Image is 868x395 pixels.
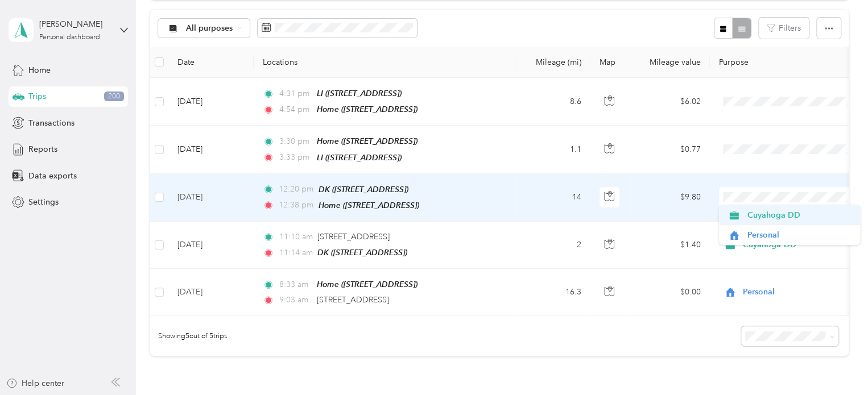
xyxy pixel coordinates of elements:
td: 16.3 [515,269,590,316]
span: 3:33 pm [279,151,311,164]
th: Mileage value [630,47,710,78]
td: $9.80 [630,174,710,222]
button: Filters [759,18,809,39]
span: LI ([STREET_ADDRESS]) [317,153,402,162]
th: Locations [254,47,515,78]
td: 1.1 [515,126,590,173]
td: $6.02 [630,78,710,126]
span: Home ([STREET_ADDRESS]) [317,136,418,145]
th: Date [168,47,254,78]
span: Settings [28,196,59,208]
span: Showing 5 out of 5 trips [150,331,227,342]
th: Map [590,47,630,78]
span: 4:54 pm [279,103,311,116]
td: [DATE] [168,174,254,222]
td: 8.6 [515,78,590,126]
span: All purposes [186,24,233,32]
span: LI ([STREET_ADDRESS]) [317,89,402,98]
td: [DATE] [168,222,254,269]
td: 2 [515,222,590,269]
span: 11:10 am [279,231,312,243]
div: Personal dashboard [39,34,100,41]
span: 8:33 am [279,278,311,291]
span: Personal [743,286,847,298]
span: 11:14 am [279,247,312,259]
span: Reports [28,143,57,155]
span: Cuyahoga DD [747,209,852,221]
th: Mileage (mi) [515,47,590,78]
iframe: Everlance-gr Chat Button Frame [804,331,868,395]
span: Home ([STREET_ADDRESS]) [319,201,419,210]
td: $0.00 [630,269,710,316]
td: $0.77 [630,126,710,173]
span: 12:20 pm [279,183,313,196]
span: [STREET_ADDRESS] [317,295,389,305]
span: 200 [104,92,124,102]
span: 9:03 am [279,294,311,306]
span: Data exports [28,170,77,182]
td: [DATE] [168,78,254,126]
span: Home ([STREET_ADDRESS]) [317,280,418,289]
span: 3:30 pm [279,135,311,148]
td: $1.40 [630,222,710,269]
td: [DATE] [168,126,254,173]
span: Home ([STREET_ADDRESS]) [317,105,418,114]
div: [PERSON_NAME] [39,18,110,30]
span: Transactions [28,117,75,129]
span: DK ([STREET_ADDRESS]) [319,185,408,194]
span: Trips [28,90,46,102]
td: 14 [515,174,590,222]
span: Personal [747,229,852,241]
span: DK ([STREET_ADDRESS]) [317,248,407,257]
span: [STREET_ADDRESS] [317,232,390,242]
span: Home [28,64,51,76]
td: [DATE] [168,269,254,316]
button: Help center [6,377,64,389]
span: 12:38 pm [279,199,313,211]
span: 4:31 pm [279,88,311,100]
